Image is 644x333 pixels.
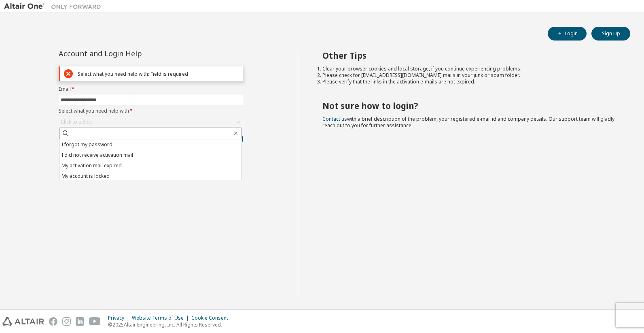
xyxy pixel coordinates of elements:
[108,315,132,321] div: Privacy
[322,100,616,111] h2: Not sure how to login?
[322,72,616,79] li: Please check for [EMAIL_ADDRESS][DOMAIN_NAME] mails in your junk or spam folder.
[548,27,587,41] button: Login
[59,108,243,114] label: Select what you need help with
[322,50,616,61] h2: Other Tips
[322,66,616,72] li: Clear your browser cookies and local storage, if you continue experiencing problems.
[59,50,206,57] div: Account and Login Help
[108,321,233,328] p: © 2025 Altair Engineering, Inc. All Rights Reserved.
[59,86,243,92] label: Email
[132,315,191,321] div: Website Terms of Use
[4,2,105,11] img: Altair One
[591,27,630,41] button: Sign Up
[89,317,101,326] img: youtube.svg
[322,79,616,85] li: Please verify that the links in the activation e-mails are not expired.
[322,115,347,122] a: Contact us
[59,117,243,127] div: Click to select
[59,139,241,150] li: I forgot my password
[61,119,92,125] div: Click to select
[191,315,233,321] div: Cookie Consent
[78,71,239,77] div: Select what you need help with: Field is required
[62,317,71,326] img: instagram.svg
[322,115,614,129] span: with a brief description of the problem, your registered e-mail id and company details. Our suppo...
[49,317,57,326] img: facebook.svg
[2,317,44,326] img: altair_logo.svg
[76,317,84,326] img: linkedin.svg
